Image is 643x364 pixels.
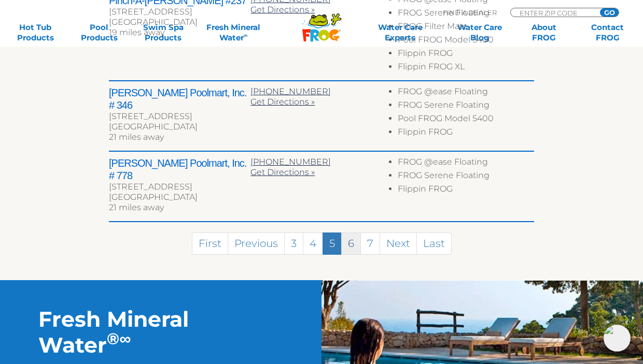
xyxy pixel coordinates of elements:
a: ContactFROG [583,22,633,43]
li: Flippin FROG [398,48,534,62]
a: Next [380,232,417,255]
li: FROG @ease Floating [398,157,534,170]
li: FROG @ease Floating [398,86,534,100]
li: FROG Filter Mate [398,21,534,35]
sup: ® [107,329,119,348]
span: 19 miles away [109,27,164,37]
a: [PHONE_NUMBER] [250,86,331,96]
h2: Fresh Mineral Water [38,306,283,358]
a: Get Directions » [250,97,315,107]
span: 21 miles away [109,132,164,142]
a: PoolProducts [74,22,124,43]
a: Get Directions » [250,167,315,177]
a: AboutFROG [519,22,569,43]
a: Last [416,232,452,255]
li: FROG Serene Floating [398,170,534,184]
img: openIcon [604,325,631,352]
a: Get Directions » [250,5,315,14]
a: [PHONE_NUMBER] [250,157,331,167]
div: [GEOGRAPHIC_DATA] [109,17,250,27]
sup: ∞ [119,329,131,348]
a: Previous [228,232,285,255]
a: 6 [341,232,361,255]
li: Pool FROG Model 5400 [398,35,534,48]
a: 5 [323,232,342,255]
div: [STREET_ADDRESS] [109,111,250,122]
li: Flippin FROG XL [398,62,534,75]
li: FROG Serene Floating [398,100,534,113]
li: Flippin FROG [398,184,534,197]
a: 3 [284,232,303,255]
li: Flippin FROG [398,127,534,140]
span: 21 miles away [109,202,164,212]
div: [STREET_ADDRESS] [109,7,250,17]
a: Hot TubProducts [10,22,60,43]
div: [STREET_ADDRESS] [109,182,250,192]
h2: [PERSON_NAME] Poolmart, Inc. # 778 [109,157,250,182]
a: 7 [360,232,380,255]
li: Pool FROG Model 5400 [398,113,534,127]
input: GO [600,8,619,17]
div: [GEOGRAPHIC_DATA] [109,122,250,132]
h2: [PERSON_NAME] Poolmart, Inc. # 346 [109,86,250,111]
li: FROG Serene Floating [398,8,534,21]
a: 4 [303,232,323,255]
input: Zip Code Form [519,8,589,17]
a: First [192,232,228,255]
div: [GEOGRAPHIC_DATA] [109,192,250,202]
